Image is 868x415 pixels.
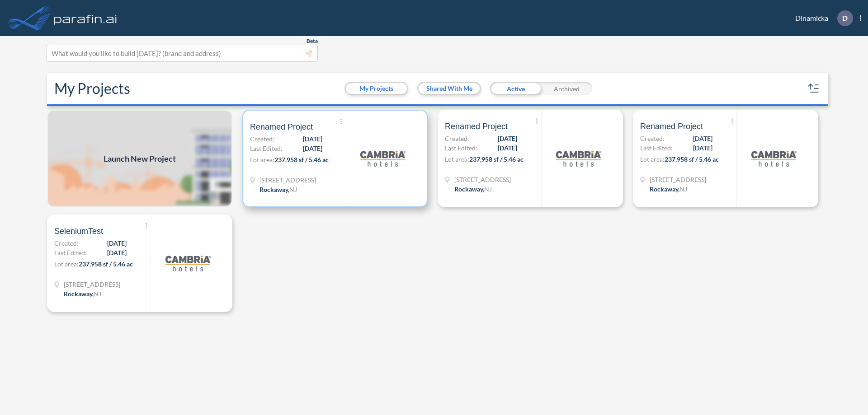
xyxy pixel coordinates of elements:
[107,248,127,257] span: [DATE]
[469,155,524,163] span: 237,958 sf / 5.46 ac
[54,238,79,248] span: Created:
[250,121,313,132] span: Renamed Project
[47,110,232,207] img: add
[165,241,211,286] img: logo
[303,134,322,144] span: [DATE]
[250,156,274,163] span: Lot area:
[556,136,601,181] img: logo
[490,82,541,95] div: Active
[454,185,484,193] span: Rockaway ,
[360,136,406,181] img: logo
[79,260,133,268] span: 237,958 sf / 5.46 ac
[650,175,706,184] span: 321 Mt Hope Ave
[693,143,712,153] span: [DATE]
[445,121,508,132] span: Renamed Project
[454,175,511,184] span: 321 Mt Hope Ave
[751,136,797,181] img: logo
[259,186,289,193] span: Rockaway ,
[346,83,407,94] button: My Projects
[650,185,679,193] span: Rockaway ,
[640,134,665,143] span: Created:
[498,143,517,153] span: [DATE]
[250,144,283,153] span: Last Edited:
[640,155,665,163] span: Lot area:
[104,153,176,165] span: Launch New Project
[64,280,120,289] span: 321 Mt Hope Ave
[54,260,79,268] span: Lot area:
[419,83,480,94] button: Shared With Me
[307,37,318,45] span: Beta
[64,290,94,298] span: Rockaway ,
[250,134,274,144] span: Created:
[640,121,703,132] span: Renamed Project
[782,10,861,26] div: Dinamicka
[693,134,712,143] span: [DATE]
[303,144,322,153] span: [DATE]
[289,186,297,193] span: NJ
[445,134,469,143] span: Created:
[640,143,673,153] span: Last Edited:
[807,81,821,96] button: sort
[54,248,87,257] span: Last Edited:
[259,185,297,194] div: Rockaway, NJ
[54,226,103,237] span: SeleniumTest
[64,289,101,298] div: Rockaway, NJ
[47,110,232,207] a: Launch New Project
[445,143,477,153] span: Last Edited:
[541,82,592,95] div: Archived
[54,80,130,97] h2: My Projects
[498,134,517,143] span: [DATE]
[665,155,719,163] span: 237,958 sf / 5.46 ac
[107,238,127,248] span: [DATE]
[94,290,101,298] span: NJ
[259,175,316,185] span: 321 Mt Hope Ave
[52,9,119,27] img: logo
[454,184,492,194] div: Rockaway, NJ
[650,184,687,194] div: Rockaway, NJ
[484,185,492,193] span: NJ
[842,14,848,22] p: D
[679,185,687,193] span: NJ
[274,156,329,163] span: 237,958 sf / 5.46 ac
[445,155,469,163] span: Lot area:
